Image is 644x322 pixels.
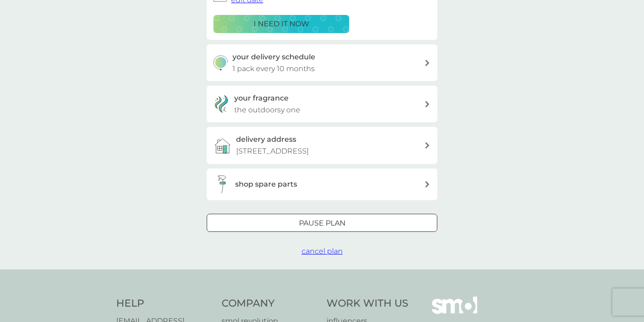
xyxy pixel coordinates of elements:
p: i need it now [254,18,309,30]
button: i need it now [213,15,349,33]
span: cancel plan [302,247,343,255]
p: Pause plan [299,217,346,229]
h4: Work With Us [327,297,408,311]
h4: Company [222,297,318,311]
h3: your delivery schedule [232,51,315,63]
button: your delivery schedule1 pack every 10 months [207,44,437,81]
a: delivery address[STREET_ADDRESS] [207,127,437,163]
p: 1 pack every 10 months [232,63,315,75]
button: shop spare parts [207,168,437,200]
h3: delivery address [236,134,296,145]
button: cancel plan [302,245,343,257]
a: your fragrancethe outdoorsy one [207,86,437,122]
button: Pause plan [207,214,437,232]
p: the outdoorsy one [234,104,300,116]
h3: your fragrance [234,92,289,104]
h3: shop spare parts [235,178,297,190]
p: [STREET_ADDRESS] [236,145,309,157]
h4: Help [116,297,213,311]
